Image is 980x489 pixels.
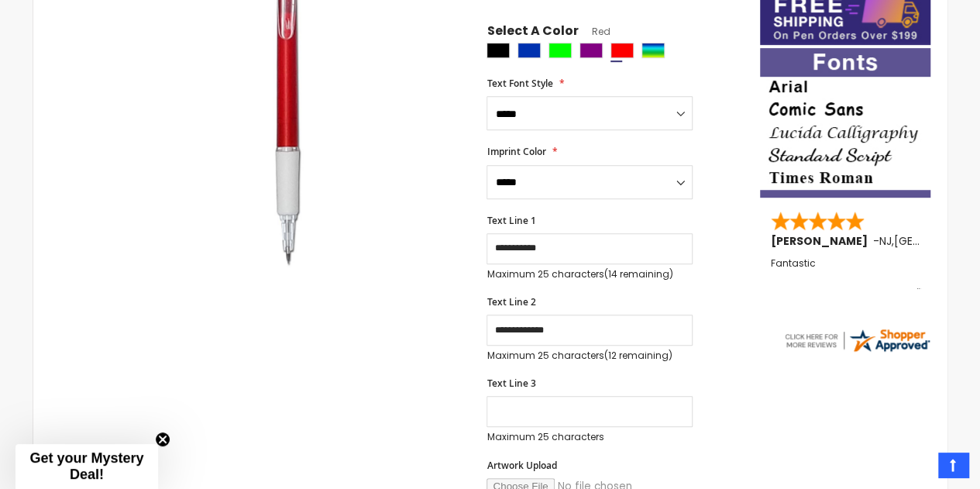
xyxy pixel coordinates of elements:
[487,145,545,158] span: Imprint Color
[782,344,931,357] a: 4pens.com certificate URL
[579,43,603,58] div: Purple
[487,22,578,43] span: Select A Color
[518,43,541,58] div: Blue
[578,25,610,38] span: Red
[771,233,873,249] span: [PERSON_NAME]
[879,233,892,249] span: NJ
[487,77,552,90] span: Text Font Style
[938,453,968,477] a: Top
[29,450,143,482] span: Get your Mystery Deal!
[760,48,930,198] img: font-personalization-examples
[487,214,535,227] span: Text Line 1
[487,350,693,362] p: Maximum 25 characters
[782,326,931,354] img: 4pens.com widget logo
[155,432,170,447] button: Close teaser
[603,349,672,362] span: (12 remaining)
[771,258,921,291] div: Fantastic
[487,377,535,390] span: Text Line 3
[487,459,556,472] span: Artwork Upload
[487,431,693,443] p: Maximum 25 characters
[641,43,665,58] div: Assorted
[603,267,672,281] span: (14 remaining)
[487,268,693,281] p: Maximum 25 characters
[15,444,158,489] div: Get your Mystery Deal!Close teaser
[487,295,535,308] span: Text Line 2
[548,43,572,58] div: Lime Green
[610,43,634,58] div: Red
[487,43,510,58] div: Black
